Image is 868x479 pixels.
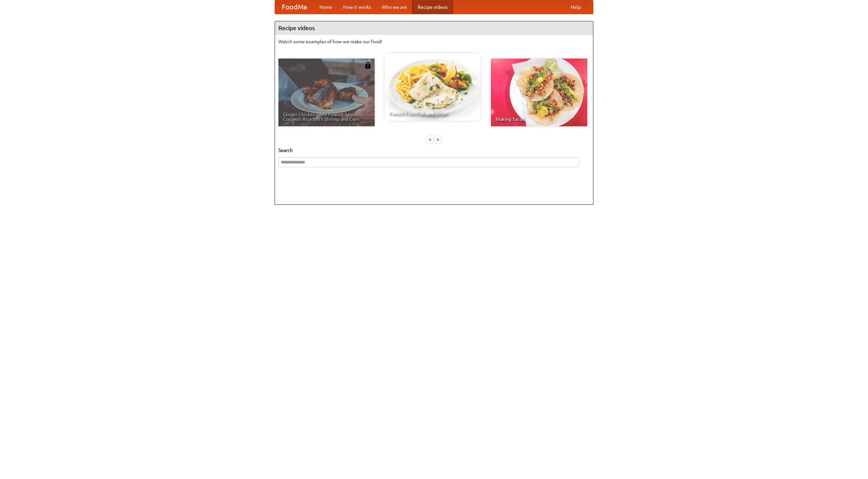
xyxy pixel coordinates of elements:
img: 483408.png [364,62,371,69]
div: » [435,135,441,144]
a: How it works [338,0,376,14]
h4: Recipe videos [275,21,593,35]
span: French Fries Fish and Chips [389,111,476,116]
span: Making Tacos [496,117,583,122]
a: Who we are [376,0,412,14]
a: FoodMe [275,0,314,14]
div: « [427,135,433,144]
h5: Search [278,147,590,154]
a: French Fries Fish and Chips [384,53,481,121]
a: Recipe videos [412,0,453,14]
a: Home [314,0,338,14]
p: Watch some examples of how we make our food! [278,38,590,45]
a: Making Tacos [491,59,587,126]
a: Help [565,0,586,14]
